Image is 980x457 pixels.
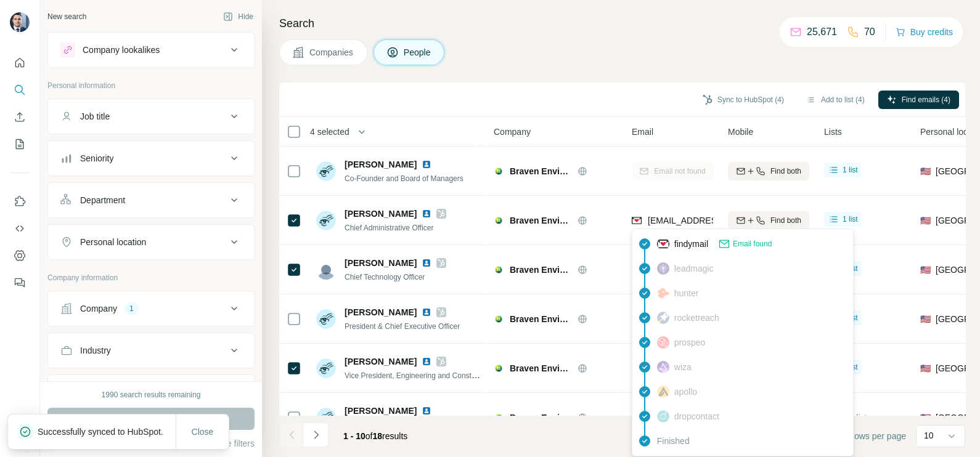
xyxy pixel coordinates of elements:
[824,126,842,138] span: Lists
[422,307,431,317] img: LinkedIn logo
[47,80,255,91] p: Personal information
[80,110,110,123] div: Job title
[728,162,809,180] button: Find both
[48,102,254,131] button: Job title
[494,216,504,225] img: Logo of Braven Environmental
[102,389,201,400] div: 1990 search results remaining
[47,11,86,22] div: New search
[798,91,873,109] button: Add to list (4)
[494,166,504,176] img: Logo of Braven Environmental
[214,7,262,26] button: Hide
[316,260,336,280] img: Avatar
[48,227,254,257] button: Personal location
[674,410,719,423] span: dropcontact
[365,431,373,441] span: of
[10,106,30,128] button: Enrich CSV
[494,413,504,423] img: Logo of Braven Environmental
[674,386,697,398] span: apollo
[48,144,254,173] button: Seniority
[657,386,669,398] img: provider apollo logo
[343,431,407,441] span: results
[878,91,959,109] button: Find emails (4)
[10,245,30,267] button: Dashboard
[770,215,801,226] span: Find both
[843,164,858,176] span: 1 list
[770,166,801,177] span: Find both
[422,209,431,219] img: LinkedIn logo
[80,236,146,248] div: Personal location
[733,238,772,249] span: Email found
[924,429,934,442] p: 10
[657,288,669,299] img: provider hunter logo
[674,361,692,373] span: wiza
[10,272,30,294] button: Feedback
[674,287,699,299] span: hunter
[316,161,336,181] img: Avatar
[10,217,30,240] button: Use Surfe API
[920,362,931,374] span: 🇺🇸
[345,405,417,417] span: [PERSON_NAME]
[83,44,160,56] div: Company lookalikes
[510,214,571,227] span: Braven Environmental
[345,355,417,368] span: [PERSON_NAME]
[304,423,329,447] button: Navigate to next page
[657,262,669,275] img: provider leadmagic logo
[843,312,858,323] span: 1 list
[494,265,504,275] img: Logo of Braven Environmental
[728,211,809,230] button: Find both
[80,302,117,315] div: Company
[648,216,794,225] span: [EMAIL_ADDRESS][DOMAIN_NAME]
[47,272,255,283] p: Company information
[657,410,669,423] img: provider dropcontact logo
[48,294,254,323] button: Company1
[279,15,965,32] h4: Search
[125,303,139,314] div: 1
[920,264,931,276] span: 🇺🇸
[632,126,653,138] span: Email
[510,264,571,276] span: Braven Environmental
[80,344,111,357] div: Industry
[345,306,417,318] span: [PERSON_NAME]
[316,211,336,230] img: Avatar
[10,133,30,155] button: My lists
[848,430,906,442] span: Rows per page
[345,257,417,269] span: [PERSON_NAME]
[38,426,173,438] p: Successfully synced to HubSpot.
[510,165,571,177] span: Braven Environmental
[843,362,858,373] span: 1 list
[48,35,254,65] button: Company lookalikes
[316,309,336,329] img: Avatar
[807,25,837,39] p: 25,671
[48,185,254,215] button: Department
[657,238,669,250] img: provider findymail logo
[843,214,858,225] span: 1 list
[843,263,858,274] span: 1 list
[632,214,642,227] img: provider findymail logo
[657,361,669,373] img: provider wiza logo
[316,408,336,427] img: Avatar
[10,190,30,212] button: Use Surfe on LinkedIn
[316,358,336,378] img: Avatar
[345,174,463,183] span: Co-Founder and Board of Managers
[494,126,531,138] span: Company
[674,336,706,349] span: prospeo
[80,194,125,206] div: Department
[920,214,931,227] span: 🇺🇸
[422,258,431,268] img: LinkedIn logo
[345,322,460,331] span: President & Chief Executive Officer
[902,94,950,105] span: Find emails (4)
[674,312,719,324] span: rocketreach
[10,52,30,74] button: Quick start
[674,238,708,250] span: findymail
[345,370,494,380] span: Vice President, Engineering and Construction
[183,421,223,443] button: Close
[422,160,431,169] img: LinkedIn logo
[345,273,425,281] span: Chief Technology Officer
[728,126,753,138] span: Mobile
[694,91,793,109] button: Sync to HubSpot (4)
[896,23,953,41] button: Buy credits
[657,312,669,324] img: provider rocketreach logo
[920,165,931,177] span: 🇺🇸
[309,46,354,59] span: Companies
[48,378,254,407] button: HQ location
